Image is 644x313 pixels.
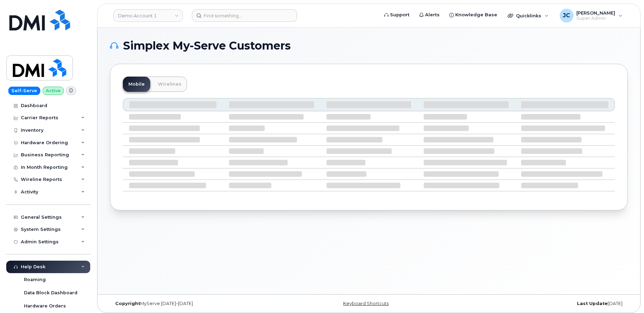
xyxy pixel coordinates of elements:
[110,301,282,306] div: MyServe [DATE]–[DATE]
[455,301,628,306] div: [DATE]
[152,77,187,92] a: Wirelines
[123,77,150,92] a: Mobile
[577,301,608,306] strong: Last Update
[123,41,291,51] span: Simplex My-Serve Customers
[343,301,389,306] a: Keyboard Shortcuts
[115,301,140,306] strong: Copyright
